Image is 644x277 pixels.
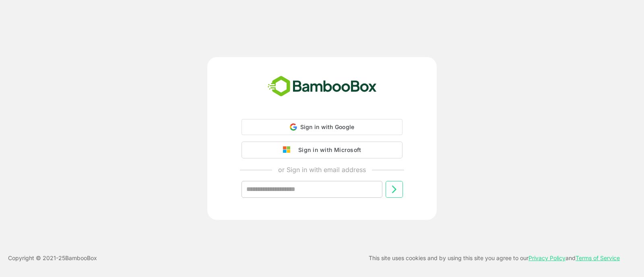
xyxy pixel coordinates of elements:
button: Sign in with Microsoft [242,142,402,158]
a: Privacy Policy [528,254,566,261]
p: This site uses cookies and by using this site you agree to our and [369,253,620,263]
a: Terms of Service [576,254,620,261]
div: Sign in with Microsoft [294,145,361,155]
div: Sign in with Google [242,119,402,135]
img: google [283,146,294,154]
p: Copyright © 2021- 25 BambooBox [8,253,97,263]
span: Sign in with Google [300,123,355,130]
img: bamboobox [263,73,381,100]
p: or Sign in with email address [278,165,366,174]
